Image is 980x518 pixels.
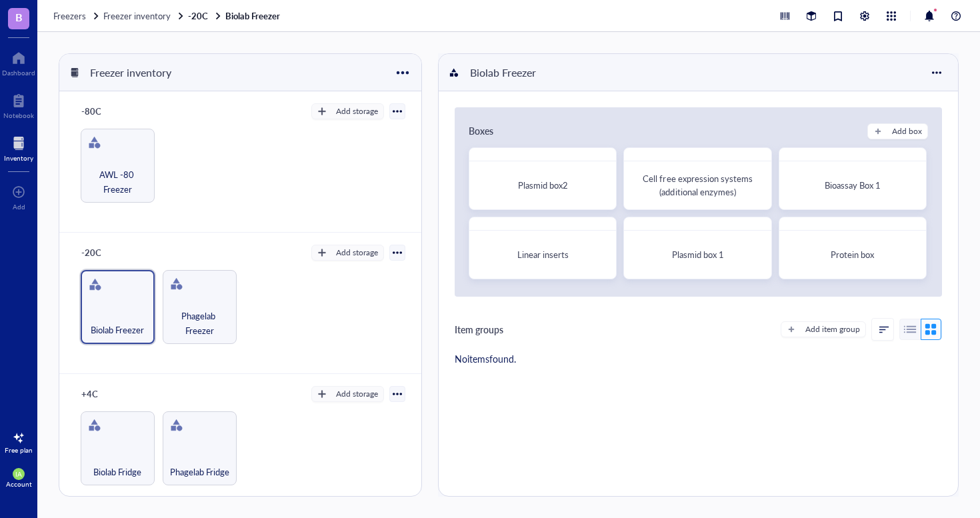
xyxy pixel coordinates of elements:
span: B [15,9,23,25]
button: Add storage [311,103,384,119]
div: Inventory [4,154,33,162]
div: -20C [75,243,155,262]
div: Add storage [336,247,378,259]
span: Biolab Freezer [91,323,144,337]
button: Add item group [781,321,866,337]
div: Add storage [336,105,378,117]
span: Biolab Fridge [93,465,141,479]
span: Phagelab Fridge [170,465,229,479]
div: Account [6,480,32,488]
span: Phagelab Freezer [169,309,231,338]
span: Linear inserts [517,248,569,261]
div: No items found. [455,351,516,366]
div: Add box [892,125,922,137]
span: Cell free expression systems (additional enzymes) [643,172,754,198]
span: Freezers [53,9,86,22]
a: Dashboard [2,47,35,77]
div: Biolab Freezer [464,61,544,84]
a: Notebook [3,90,34,119]
a: Freezer inventory [103,10,185,22]
div: Freezer inventory [84,61,177,84]
a: Inventory [4,133,33,162]
div: -80C [75,102,155,121]
div: Add [13,203,25,211]
span: Plasmid box 1 [672,248,724,261]
span: Protein box [831,248,874,261]
div: Free plan [5,446,33,454]
span: Freezer inventory [103,9,171,22]
span: AWL -80 Freezer [87,167,149,197]
div: Notebook [3,111,34,119]
div: Item groups [455,322,503,337]
button: Add storage [311,245,384,261]
button: Add storage [311,386,384,402]
span: Plasmid box2 [518,179,568,191]
div: Add storage [336,388,378,400]
div: Boxes [469,123,493,139]
a: Freezers [53,10,101,22]
div: Add item group [805,323,860,335]
span: IA [15,470,22,478]
div: Dashboard [2,69,35,77]
div: +4C [75,385,155,403]
a: -20CBiolab Freezer [188,10,283,22]
button: Add box [867,123,928,139]
span: Bioassay Box 1 [825,179,881,191]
